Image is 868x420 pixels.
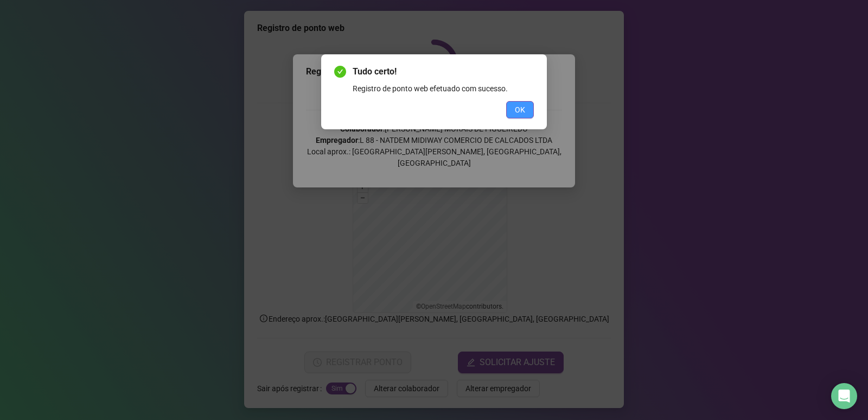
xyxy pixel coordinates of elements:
div: Open Intercom Messenger [831,383,857,409]
span: OK [515,104,525,116]
span: check-circle [334,66,346,78]
div: Registro de ponto web efetuado com sucesso. [353,83,534,95]
span: Tudo certo! [353,65,534,78]
button: OK [506,101,534,118]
